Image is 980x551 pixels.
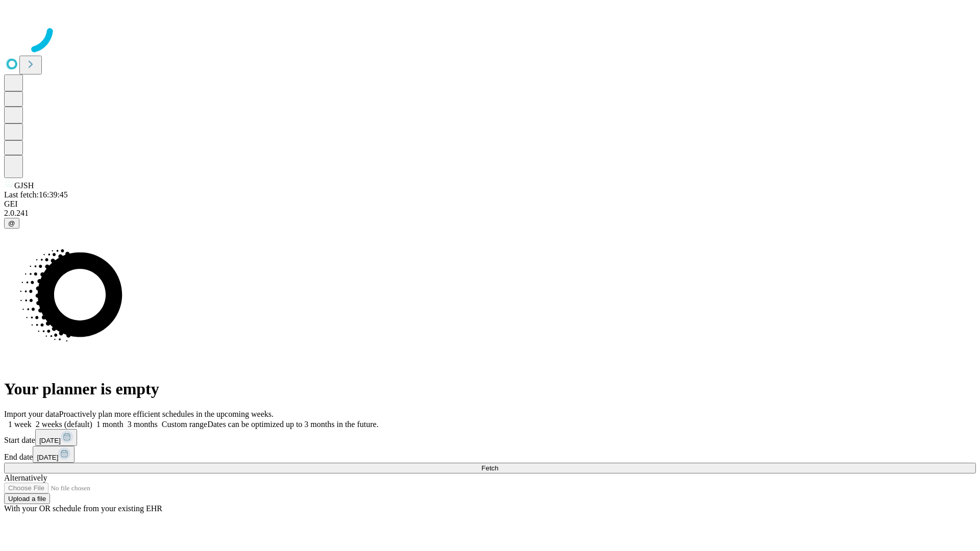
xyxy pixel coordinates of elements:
[33,446,75,463] button: [DATE]
[35,429,77,446] button: [DATE]
[8,219,15,227] span: @
[96,420,124,429] span: 1 month
[162,420,207,429] span: Custom range
[481,464,498,472] span: Fetch
[4,463,976,473] button: Fetch
[4,190,68,199] span: Last fetch: 16:39:45
[4,380,976,398] h1: Your planner is empty
[4,429,976,446] div: Start date
[4,504,162,513] span: With your OR schedule from your existing EHR
[4,218,19,229] button: @
[4,446,976,463] div: End date
[128,420,158,429] span: 3 months
[4,199,976,209] div: GEI
[14,181,34,190] span: GJSH
[37,454,58,461] span: [DATE]
[8,420,32,429] span: 1 week
[39,437,61,444] span: [DATE]
[4,209,976,218] div: 2.0.241
[207,420,378,429] span: Dates can be optimized up to 3 months in the future.
[36,420,92,429] span: 2 weeks (default)
[4,410,59,418] span: Import your data
[59,410,274,418] span: Proactively plan more efficient schedules in the upcoming weeks.
[4,473,47,482] span: Alternatively
[4,493,50,504] button: Upload a file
